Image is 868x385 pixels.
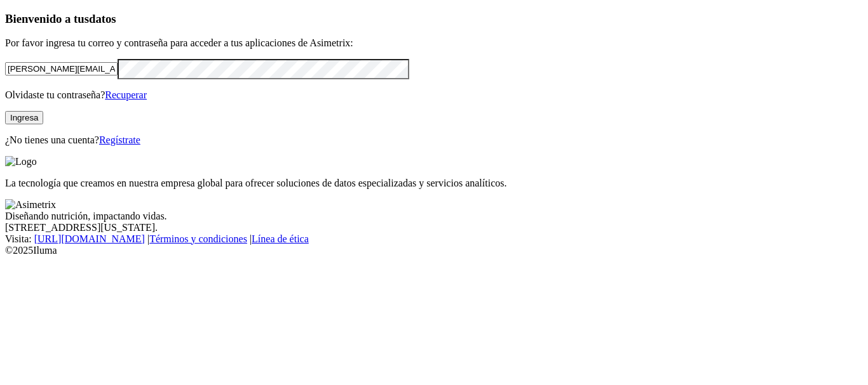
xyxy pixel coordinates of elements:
[5,222,863,233] div: [STREET_ADDRESS][US_STATE].
[5,211,863,222] div: Diseñando nutrición, impactando vidas.
[252,233,309,244] a: Línea de ética
[99,134,140,145] a: Regístrate
[5,89,863,101] p: Olvidaste tu contraseña?
[5,178,863,189] p: La tecnología que creamos en nuestra empresa global para ofrecer soluciones de datos especializad...
[5,156,37,167] img: Logo
[34,233,145,244] a: [URL][DOMAIN_NAME]
[5,134,863,146] p: ¿No tienes una cuenta?
[105,89,147,100] a: Recuperar
[149,233,247,244] a: Términos y condiciones
[5,37,863,49] p: Por favor ingresa tu correo y contraseña para acceder a tus aplicaciones de Asimetrix:
[5,111,43,124] button: Ingresa
[5,12,863,26] h3: Bienvenido a tus
[5,245,863,256] div: © 2025 Iluma
[89,12,116,25] span: datos
[5,199,56,211] img: Asimetrix
[5,62,118,75] input: Tu correo
[5,233,863,245] div: Visita : | |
